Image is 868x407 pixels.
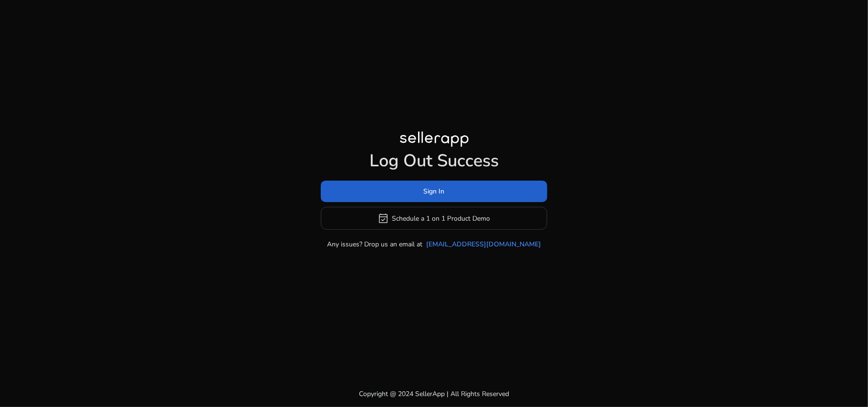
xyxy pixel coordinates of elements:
[321,181,547,202] button: Sign In
[426,239,541,249] a: [EMAIL_ADDRESS][DOMAIN_NAME]
[424,186,445,196] span: Sign In
[378,213,389,224] span: event_available
[321,151,547,171] h1: Log Out Success
[327,239,422,249] p: Any issues? Drop us an email at
[321,207,547,230] button: event_availableSchedule a 1 on 1 Product Demo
